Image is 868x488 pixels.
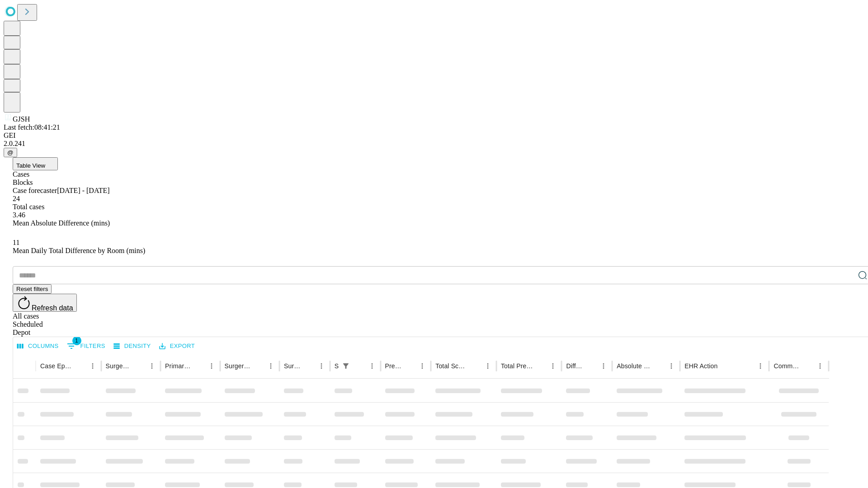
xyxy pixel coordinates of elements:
div: 2.0.241 [4,140,864,148]
button: Density [111,339,153,353]
span: Refresh data [32,304,73,312]
span: 1 [72,336,81,345]
button: Sort [403,360,416,372]
button: Sort [469,360,481,372]
button: Sort [74,360,86,372]
span: 11 [13,239,19,246]
div: Total Predicted Duration [501,362,533,370]
div: Comments [774,362,800,370]
button: Show filters [65,339,108,353]
button: Reset filters [13,284,52,294]
button: Sort [718,360,731,372]
div: Absolute Difference [617,362,651,370]
button: Sort [652,360,665,372]
button: @ [4,148,17,157]
div: Surgeon Name [106,362,132,370]
div: GEI [4,131,864,140]
button: Menu [416,360,429,372]
button: Menu [665,360,678,372]
div: Surgery Name [225,362,251,370]
button: Sort [353,360,366,372]
button: Select columns [15,339,61,353]
span: Mean Absolute Difference (mins) [13,219,110,227]
div: Total Scheduled Duration [435,362,468,370]
button: Menu [86,360,99,372]
button: Sort [534,360,547,372]
button: Menu [814,360,826,372]
button: Menu [366,360,378,372]
div: Primary Service [165,362,191,370]
button: Menu [205,360,218,372]
span: Reset filters [16,286,48,292]
span: [DATE] - [DATE] [57,187,109,194]
div: Difference [566,362,584,370]
div: Surgery Date [284,362,302,370]
button: Menu [481,360,494,372]
button: Sort [193,360,205,372]
span: Mean Daily Total Difference by Room (mins) [13,247,145,254]
button: Sort [252,360,264,372]
div: Predicted In Room Duration [385,362,403,370]
span: GJSH [13,115,30,123]
button: Menu [264,360,277,372]
button: Menu [315,360,328,372]
button: Table View [13,157,58,170]
span: Case forecaster [13,187,57,194]
span: 3.46 [13,211,25,219]
button: Export [157,339,197,353]
span: Total cases [13,203,44,211]
button: Menu [597,360,610,372]
button: Sort [585,360,597,372]
div: EHR Action [684,362,717,370]
button: Refresh data [13,294,77,312]
button: Menu [754,360,767,372]
button: Menu [146,360,158,372]
span: Last fetch: 08:41:21 [4,123,60,131]
button: Show filters [340,360,352,372]
div: 1 active filter [340,360,352,372]
button: Sort [801,360,814,372]
button: Menu [547,360,559,372]
span: 24 [13,195,20,202]
span: Table View [16,162,45,169]
div: Case Epic Id [40,362,73,370]
div: Scheduled In Room Duration [335,362,339,370]
span: @ [7,149,14,156]
button: Sort [133,360,146,372]
button: Sort [302,360,315,372]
